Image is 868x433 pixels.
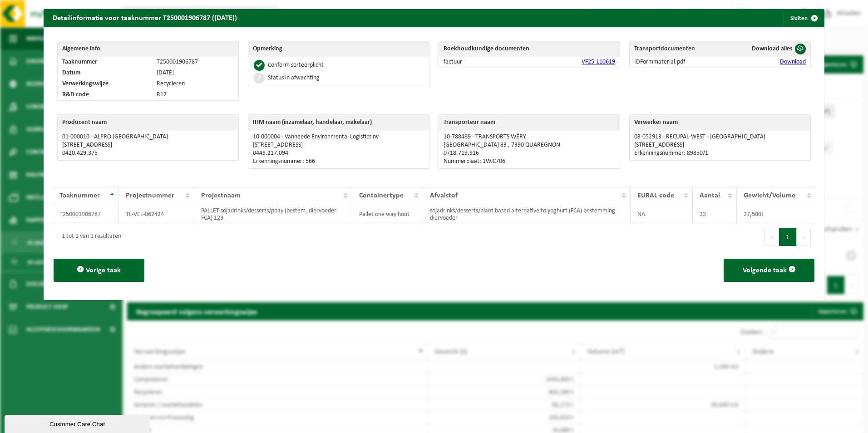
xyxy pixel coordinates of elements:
td: R&D code [58,89,152,100]
p: 10-000004 - Vanheede Environmental Logistics nv [253,133,424,141]
td: R12 [152,89,238,100]
td: TL-VEL-062424 [119,204,194,224]
span: Taaknummer [59,192,100,199]
div: Conform sorteerplicht [268,62,324,69]
p: [STREET_ADDRESS] [634,142,806,149]
button: Vorige taak [54,259,144,282]
th: Algemene info [58,41,238,57]
td: [DATE] [152,68,238,79]
span: Containertype [359,192,404,199]
td: IDFormmaterial.pdf [630,57,725,68]
td: Taaknummer [58,57,152,68]
p: Erkenningsnummer: 566 [253,158,424,165]
th: Opmerking [248,41,429,57]
td: PALLET-sojadrinks/desserts/pbay (bestem. diervoeder FCA) 123 [194,204,352,224]
td: T250001906787 [53,204,119,224]
th: Transporteur naam [439,115,620,130]
a: VF25-110619 [582,59,615,65]
th: IHM naam (inzamelaar, handelaar, makelaar) [248,115,429,130]
td: sojadrinks/desserts/plant based alternative to yoghurt (FCA) bestemming diervoeder [423,204,631,224]
p: 03-052913 - RECUPAL-WEST - [GEOGRAPHIC_DATA] [634,133,806,141]
span: Projectnaam [201,192,241,199]
iframe: chat widget [5,413,152,433]
p: [GEOGRAPHIC_DATA] 83 , 7390 QUAREGNON [444,142,615,149]
button: Next [797,228,811,246]
div: Status in afwachting [268,75,320,81]
a: Download [780,59,806,65]
span: Aantal [700,192,720,199]
p: [STREET_ADDRESS] [62,142,234,149]
div: 1 tot 1 van 1 resultaten [57,229,121,245]
th: Boekhoudkundige documenten [439,41,620,57]
span: Gewicht/Volume [744,192,795,199]
span: Vorige taak [86,267,121,274]
button: Previous [764,228,779,246]
p: 01-000010 - ALPRO [GEOGRAPHIC_DATA] [62,133,234,141]
p: [STREET_ADDRESS] [253,142,424,149]
p: 0449.217.094 [253,150,424,157]
button: Sluiten [783,9,824,27]
p: 0718.719.916 [444,150,615,157]
h2: Detailinformatie voor taaknummer T250001906787 ([DATE]) [44,9,246,26]
td: 27,500t [737,204,815,224]
td: factuur [439,57,510,68]
button: Volgende taak [724,259,814,282]
th: Transportdocumenten [630,41,725,57]
td: NA [631,204,693,224]
span: EURAL code [637,192,674,199]
td: 33 [693,204,737,224]
p: Erkenningsnummer: 89850/1 [634,150,806,157]
td: Datum [58,68,152,79]
td: Verwerkingswijze [58,79,152,89]
button: 1 [779,228,797,246]
p: Nummerplaat: 1WJC706 [444,158,615,165]
span: Download alles [752,45,793,52]
th: Producent naam [58,115,238,130]
p: 10-788489 - TRANSPORTS WÉRY [444,133,615,141]
span: Afvalstof [430,192,458,199]
th: Verwerker naam [630,115,810,130]
p: 0420.429.375 [62,150,234,157]
td: Recycleren [152,79,238,89]
span: Volgende taak [743,267,787,274]
td: T250001906787 [152,57,238,68]
span: Projectnummer [126,192,174,199]
td: Pallet one way hout [352,204,423,224]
